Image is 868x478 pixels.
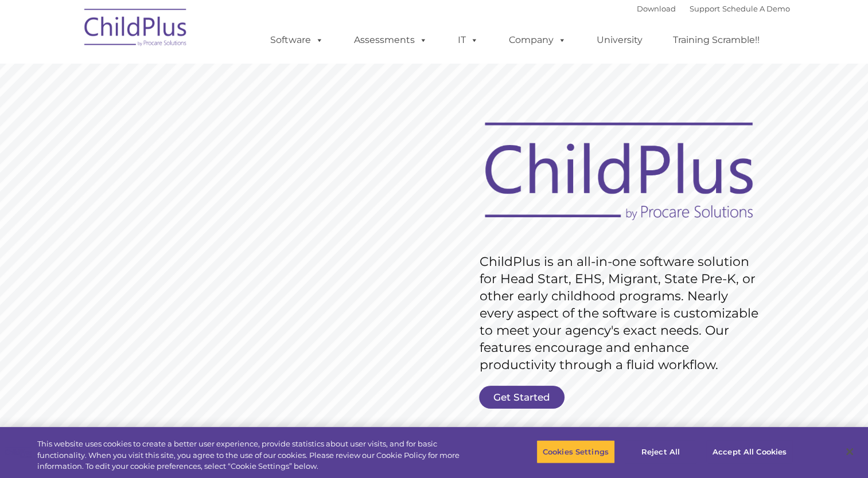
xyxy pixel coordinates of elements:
[479,386,565,409] a: Get Started
[661,29,771,52] a: Training Scramble!!
[446,29,490,52] a: IT
[722,4,790,13] a: Schedule A Demo
[342,29,439,52] a: Assessments
[637,4,676,13] a: Download
[480,253,764,374] rs-layer: ChildPlus is an all-in-one software solution for Head Start, EHS, Migrant, State Pre-K, or other ...
[585,29,654,52] a: University
[637,4,790,13] font: |
[259,29,335,52] a: Software
[497,29,578,52] a: Company
[625,440,696,464] button: Reject All
[837,439,862,464] button: Close
[536,440,615,464] button: Cookies Settings
[706,440,793,464] button: Accept All Cookies
[37,438,477,472] div: This website uses cookies to create a better user experience, provide statistics about user visit...
[79,1,193,58] img: ChildPlus by Procare Solutions
[690,4,720,13] a: Support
